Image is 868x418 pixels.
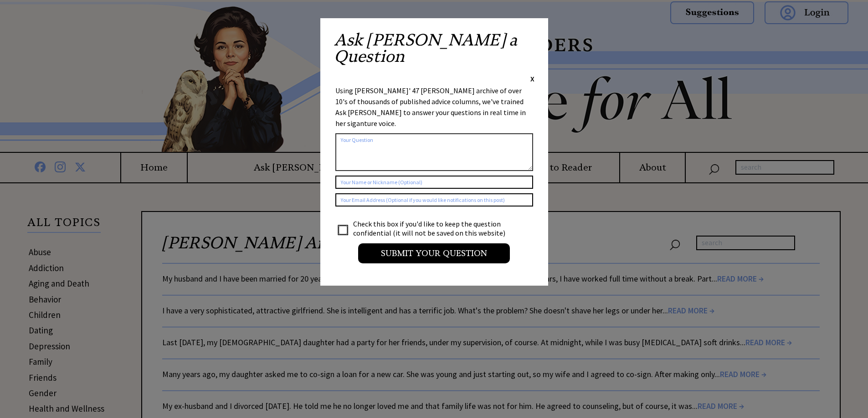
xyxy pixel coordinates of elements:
[335,193,533,206] input: Your Email Address (Optional if you would like notifications on this post)
[334,32,534,74] h2: Ask [PERSON_NAME] a Question
[530,74,534,83] span: X
[358,243,510,263] input: Submit your Question
[353,219,514,238] td: Check this box if you'd like to keep the question confidential (it will not be saved on this webs...
[335,176,533,189] input: Your Name or Nickname (Optional)
[335,85,533,129] div: Using [PERSON_NAME]' 47 [PERSON_NAME] archive of over 10's of thousands of published advice colum...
